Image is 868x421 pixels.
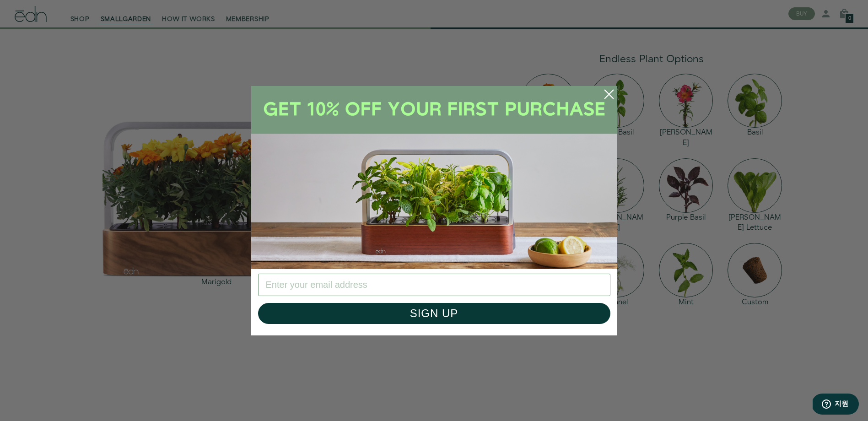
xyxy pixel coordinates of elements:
[258,274,610,296] input: Enter your email address
[813,394,859,416] iframe: 자세한 정보를 찾을 수 있는 위젯을 엽니다.
[251,86,617,269] img: sign up
[598,84,620,105] button: Close dialog
[258,303,610,324] button: SIGN UP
